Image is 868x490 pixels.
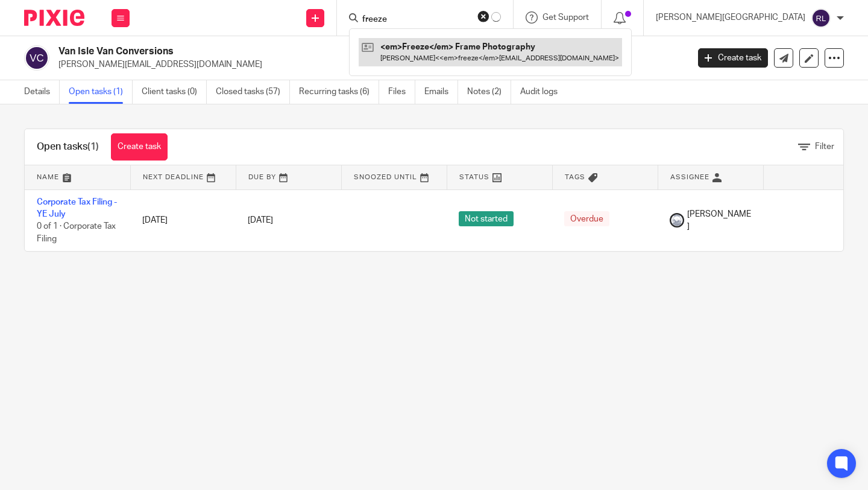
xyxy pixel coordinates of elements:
[477,10,489,22] button: Clear
[467,80,511,104] a: Notes (2)
[354,174,417,180] span: Snoozed Until
[542,13,589,22] span: Get Support
[111,133,168,161] a: Create task
[565,174,585,180] span: Tags
[815,142,834,151] span: Filter
[459,211,514,226] span: Not started
[361,14,470,25] input: Search
[670,213,684,227] img: Copy%20of%20Rockies%20accounting%20v3%20(1).png
[299,80,379,104] a: Recurring tasks (6)
[130,189,236,251] td: [DATE]
[687,208,751,233] span: [PERSON_NAME]
[698,48,768,68] a: Create task
[656,11,805,24] p: [PERSON_NAME][GEOGRAPHIC_DATA]
[37,141,99,153] h1: Open tasks
[216,80,290,104] a: Closed tasks (57)
[58,45,556,58] h2: Van Isle Van Conversions
[491,12,501,22] svg: Results are loading
[24,45,49,71] img: svg%3E
[37,198,117,218] a: Corporate Tax Filing - YE July
[37,222,116,243] span: 0 of 1 · Corporate Tax Filing
[24,80,60,104] a: Details
[388,80,415,104] a: Files
[142,80,207,104] a: Client tasks (0)
[248,216,273,224] span: [DATE]
[520,80,567,104] a: Audit logs
[811,8,831,28] img: svg%3E
[459,174,489,180] span: Status
[87,142,99,151] span: (1)
[564,211,609,226] span: Overdue
[24,10,84,26] img: Pixie
[424,80,458,104] a: Emails
[69,80,133,104] a: Open tasks (1)
[58,59,680,71] p: [PERSON_NAME][EMAIL_ADDRESS][DOMAIN_NAME]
